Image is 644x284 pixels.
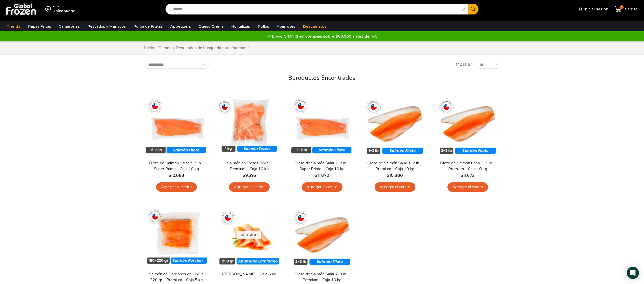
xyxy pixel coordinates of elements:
[196,22,226,31] a: Queso Crema
[53,8,76,13] div: Talcahuano
[45,5,53,13] img: address-field-icon.svg
[293,271,351,283] a: Filete de Salmón Salar 2-3 lb – Premium – Caja 10 kg
[144,45,154,51] a: Inicio
[582,7,608,12] span: Iniciar sesión
[387,173,403,178] bdi: 10.880
[365,160,424,172] a: Filete de Salmón Salar 1-2 lb – Premium – Caja 10 kg
[156,182,197,192] a: Agregar al carrito: “Filete de Salmón Salar 2-3 lb - Super Prime - Caja 10 kg”
[169,173,171,178] span: $
[147,271,205,283] a: Salmón en Porciones de 180 a 220 gr – Premium – Caja 5 kg
[243,173,245,178] span: $
[4,22,23,31] a: Tienda
[461,173,475,178] bdi: 11.672
[53,5,76,8] div: Enviar a
[237,231,261,239] p: Agotado
[274,22,298,31] a: Abarrotes
[56,22,82,31] a: Camarones
[159,45,172,51] a: Tienda
[461,173,463,178] span: $
[456,62,472,68] span: Mostrar
[144,61,209,69] select: Pedido de la tienda
[229,182,270,192] a: Agregar al carrito: “Salmón en Trozos B&P - Premium – Caja 10 kg”
[168,22,194,31] a: Appetizers
[300,22,329,31] a: Descuentos
[315,173,317,178] span: $
[468,4,478,14] button: Search button
[243,173,256,178] bdi: 9.395
[293,160,351,172] a: Filete de Salmón Salar 1-2 lb – Super Prime – Caja 10 kg
[25,22,54,31] a: Papas Fritas
[627,267,639,279] div: Open Intercom Messenger
[315,173,329,178] bdi: 11.870
[169,173,184,178] bdi: 12.068
[144,45,249,51] nav: Breadcrumb
[577,4,608,14] a: Iniciar sesión
[387,173,389,178] span: $
[131,22,165,31] a: Pulpa de Frutas
[613,3,639,15] a: 0 Carrito
[624,7,638,12] span: Carrito
[147,160,205,172] a: Filete de Salmón Salar 2-3 lb – Super Prime – Caja 10 kg
[447,182,488,192] a: Agregar al carrito: “Filete de Salmón Coho 2-3 lb - Premium - Caja 10 kg”
[220,160,278,172] a: Salmón en Trozos B&P – Premium – Caja 10 kg
[85,22,128,31] a: Pescados y Mariscos
[302,182,342,192] a: Agregar al carrito: “Filete de Salmón Salar 1-2 lb - Super Prime - Caja 10 kg”
[438,160,497,172] a: Filete de Salmón Coho 2-3 lb – Premium – Caja 10 kg
[292,74,355,82] span: productos encontrados
[289,74,292,82] span: 8
[220,271,278,277] a: [PERSON_NAME] – Caja 5 kg
[255,22,272,31] a: Pollos
[620,5,624,9] span: 0
[375,182,415,192] a: Agregar al carrito: “Filete de Salmón Salar 1-2 lb – Premium - Caja 10 kg”
[229,22,253,31] a: Hortalizas
[176,45,249,50] h1: Resultados de búsqueda para “salmon ”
